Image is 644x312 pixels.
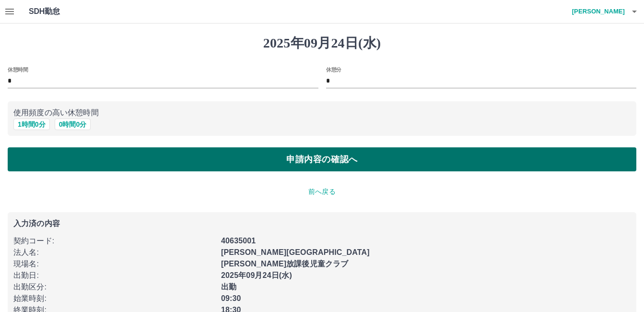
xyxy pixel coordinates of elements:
[13,270,215,281] p: 出勤日 :
[8,187,636,197] p: 前へ戻る
[221,294,241,302] b: 09:30
[221,237,256,245] b: 40635001
[326,66,341,73] label: 休憩分
[13,220,631,228] p: 入力済の内容
[8,66,28,73] label: 休憩時間
[221,283,236,291] b: 出勤
[221,271,292,279] b: 2025年09月24日(水)
[8,35,636,51] h1: 2025年09月24日(水)
[221,260,348,268] b: [PERSON_NAME]放課後児童クラブ
[13,258,215,270] p: 現場名 :
[221,248,370,256] b: [PERSON_NAME][GEOGRAPHIC_DATA]
[13,107,631,119] p: 使用頻度の高い休憩時間
[13,247,215,258] p: 法人名 :
[55,119,91,130] button: 0時間0分
[13,119,50,130] button: 1時間0分
[8,147,636,171] button: 申請内容の確認へ
[13,293,215,304] p: 始業時刻 :
[13,235,215,247] p: 契約コード :
[13,281,215,293] p: 出勤区分 :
